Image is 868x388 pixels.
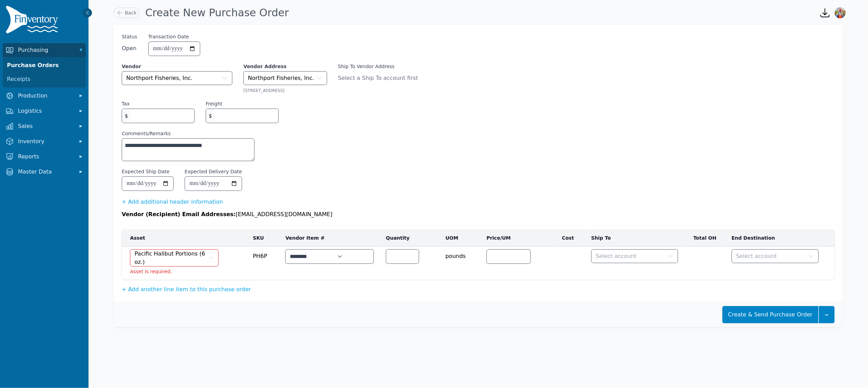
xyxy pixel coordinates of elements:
h1: Create New Purchase Order [145,7,289,19]
span: Vendor (Recipient) Email Addresses: [122,211,236,218]
span: Inventory [18,137,73,146]
span: Northport Fisheries, Inc. [126,74,193,82]
label: Expected Delivery Date [185,168,242,175]
span: Master Data [18,168,73,176]
th: Cost [558,230,587,247]
th: Price/UM [482,230,558,247]
button: Northport Fisheries, Inc. [243,71,327,85]
a: Receipts [4,72,84,86]
span: $ [206,109,215,123]
button: Logistics [3,104,86,118]
button: Production [3,89,86,103]
button: Reports [3,150,86,164]
span: Purchasing [18,46,73,54]
span: $ [122,109,131,123]
button: Northport Fisheries, Inc. [122,71,232,85]
button: + Add another line item to this purchase order [122,285,251,294]
label: Ship To Vendor Address [338,63,427,70]
button: Inventory [3,135,86,148]
span: Select account [736,252,777,260]
span: Northport Fisheries, Inc. [248,74,314,82]
th: Vendor Item # [281,230,382,247]
button: Select account [732,249,819,263]
span: Reports [18,153,73,161]
span: Production [18,92,73,100]
img: Sera Wheeler [835,7,846,18]
a: Back [113,8,140,18]
th: Total OH [682,230,727,247]
img: Finventory [6,6,61,36]
li: Asset is required. [130,268,219,275]
label: Vendor [122,63,232,70]
label: Freight [206,100,222,107]
span: pounds [445,249,478,260]
th: Asset [122,230,249,247]
button: + Add additional header information [122,198,223,206]
label: Vendor Address [243,63,327,70]
button: Select account [591,249,678,263]
button: Sales [3,119,86,133]
span: [EMAIL_ADDRESS][DOMAIN_NAME] [236,211,333,218]
span: Select a Ship To account first [338,74,427,82]
th: UOM [441,230,482,247]
th: Quantity [382,230,441,247]
label: Expected Ship Date [122,168,169,175]
span: Status [122,33,137,40]
th: Ship To [587,230,683,247]
th: SKU [249,230,281,247]
div: [STREET_ADDRESS] [243,88,327,93]
button: Create & Send Purchase Order [722,306,819,323]
span: Pacific Halibut Portions (6 oz.) [135,250,207,266]
th: End Destination [728,230,823,247]
span: Select account [596,252,637,260]
button: Pacific Halibut Portions (6 oz.) [130,249,219,267]
span: Open [122,44,137,53]
span: Sales [18,122,73,130]
label: Transaction Date [148,33,189,40]
td: PH6P [249,247,281,280]
button: Master Data [3,165,86,179]
label: Comments/Remarks [122,130,255,137]
label: Tax [122,100,130,107]
a: Purchase Orders [4,58,84,72]
span: Logistics [18,107,73,115]
button: Purchasing [3,43,86,57]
